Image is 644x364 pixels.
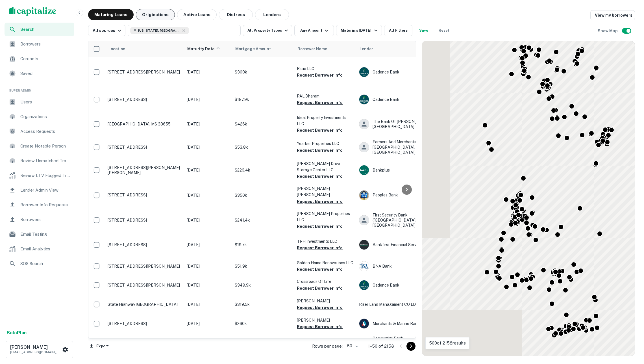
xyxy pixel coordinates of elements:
[235,69,291,75] p: $300k
[359,318,444,329] div: Merchants & Marine Bank
[297,238,353,244] p: TRH Investments LLC
[108,97,181,102] p: [STREET_ADDRESS]
[5,23,74,36] a: Search
[616,319,644,346] iframe: Chat Widget
[128,25,241,36] button: [US_STATE], [GEOGRAPHIC_DATA]
[235,320,291,327] p: $260k
[20,201,71,208] span: Borrower Info Requests
[297,244,343,251] button: Request Borrower Info
[20,260,71,267] span: SOS Search
[235,96,291,103] p: $187.9k
[235,121,291,127] p: $426k
[5,67,74,80] a: Saved
[5,227,74,241] a: Email Testing
[20,113,71,120] span: Organizations
[20,128,71,135] span: Access Requests
[294,41,356,57] th: Borrower Name
[5,110,74,123] a: Organizations
[297,45,327,52] span: Borrower Name
[108,218,181,223] p: [STREET_ADDRESS]
[20,187,71,194] span: Lender Admin View
[359,240,369,250] img: picture
[345,342,359,350] div: 50
[356,41,447,57] th: Lender
[187,69,229,75] p: [DATE]
[5,169,74,182] div: Review LTV Flagged Transactions
[297,337,353,343] p: [PERSON_NAME]
[20,216,71,223] span: Borrowers
[235,301,291,307] p: $319.5k
[184,41,232,57] th: Maturity Date
[297,266,343,273] button: Request Borrower Info
[108,145,181,150] p: [STREET_ADDRESS]
[255,9,289,20] button: Lenders
[415,25,433,36] button: Save your search to get updates of matches that match your search criteria.
[108,302,181,307] p: State Highway [GEOGRAPHIC_DATA]
[108,321,181,326] p: [STREET_ADDRESS]
[422,41,635,356] div: 0 0
[5,183,74,197] div: Lender Admin View
[105,41,184,57] th: Location
[359,301,444,307] p: Riser Land Managament CO LLC
[88,25,125,36] button: All sources
[297,185,353,198] p: [PERSON_NAME] [PERSON_NAME]
[5,257,74,270] a: SOS Search
[5,198,74,212] a: Borrower Info Requests
[5,52,74,66] div: Contacts
[108,192,181,198] p: [STREET_ADDRESS]
[5,213,74,226] a: Borrowers
[359,213,444,228] div: First Security Bank ([GEOGRAPHIC_DATA], [GEOGRAPHIC_DATA])
[359,280,444,290] div: Cadence Bank
[235,263,291,269] p: $51.9k
[297,298,353,304] p: [PERSON_NAME]
[20,70,71,77] span: Saved
[108,45,125,52] span: Location
[20,41,71,47] span: Borrowers
[10,350,61,355] p: [EMAIL_ADDRESS][DOMAIN_NAME]
[359,165,369,175] img: picture
[359,190,444,200] div: Peoples Bank
[359,261,444,271] div: BNA Bank
[235,45,278,52] span: Mortgage Amount
[297,66,353,72] p: Rsae LLC
[294,25,334,36] button: Any Amount
[108,283,181,288] p: [STREET_ADDRESS][PERSON_NAME]
[359,190,369,200] img: picture
[187,45,222,52] span: Maturity Date
[88,9,134,20] button: Maturing Loans
[243,25,292,36] button: All Property Types
[5,95,74,109] a: Users
[108,70,181,75] p: [STREET_ADDRESS][PERSON_NAME]
[232,41,294,57] th: Mortgage Amount
[297,211,353,223] p: [PERSON_NAME] Properties LLC
[297,161,353,173] p: [PERSON_NAME] Drive Storage Center LLC
[359,261,369,271] img: picture
[235,192,291,198] p: $350k
[20,231,71,238] span: Email Testing
[187,121,229,127] p: [DATE]
[297,140,353,147] p: Yearber Properties LLC
[341,27,379,34] div: Maturing [DATE]
[235,242,291,248] p: $19.7k
[219,9,253,20] button: Distress
[359,94,444,105] div: Cadence Bank
[108,165,181,175] p: [STREET_ADDRESS][PERSON_NAME][PERSON_NAME]
[5,139,74,153] a: Create Notable Person
[5,154,74,168] a: Review Unmatched Transactions
[312,343,343,350] p: Rows per page:
[187,167,229,173] p: [DATE]
[359,95,369,104] img: picture
[7,330,27,336] a: SoloPlan
[297,198,343,205] button: Request Borrower Info
[297,147,343,154] button: Request Borrower Info
[297,304,343,311] button: Request Borrower Info
[297,317,353,323] p: [PERSON_NAME]
[235,167,291,173] p: $226.4k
